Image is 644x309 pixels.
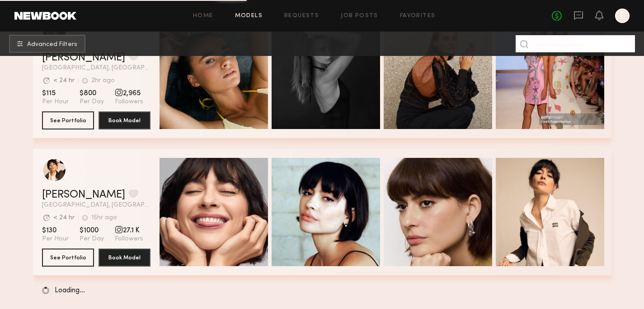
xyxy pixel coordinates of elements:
[99,249,150,267] button: Book Model
[99,111,150,129] button: Book Model
[42,89,69,98] span: $115
[42,98,69,106] span: Per Hour
[80,235,104,243] span: Per Day
[91,78,115,84] div: 2hr ago
[115,226,143,235] span: 27.1 K
[42,249,94,267] button: See Portfolio
[341,13,378,19] a: Job Posts
[284,13,319,19] a: Requests
[615,9,630,23] a: E
[42,52,125,63] a: [PERSON_NAME]
[42,65,150,71] span: [GEOGRAPHIC_DATA], [GEOGRAPHIC_DATA]
[80,89,104,98] span: $800
[91,215,117,221] div: 15hr ago
[115,235,143,243] span: Followers
[9,35,85,53] button: Advanced Filters
[55,287,85,295] span: Loading…
[235,13,263,19] a: Models
[42,189,125,200] a: [PERSON_NAME]
[115,98,143,106] span: Followers
[27,42,77,48] span: Advanced Filters
[400,13,436,19] a: Favorites
[53,78,75,84] div: < 24 hr
[42,202,150,208] span: [GEOGRAPHIC_DATA], [GEOGRAPHIC_DATA]
[115,89,143,98] span: 2,965
[42,235,69,243] span: Per Hour
[42,111,94,129] button: See Portfolio
[53,215,75,221] div: < 24 hr
[80,226,104,235] span: $1000
[193,13,213,19] a: Home
[80,98,104,106] span: Per Day
[42,226,69,235] span: $130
